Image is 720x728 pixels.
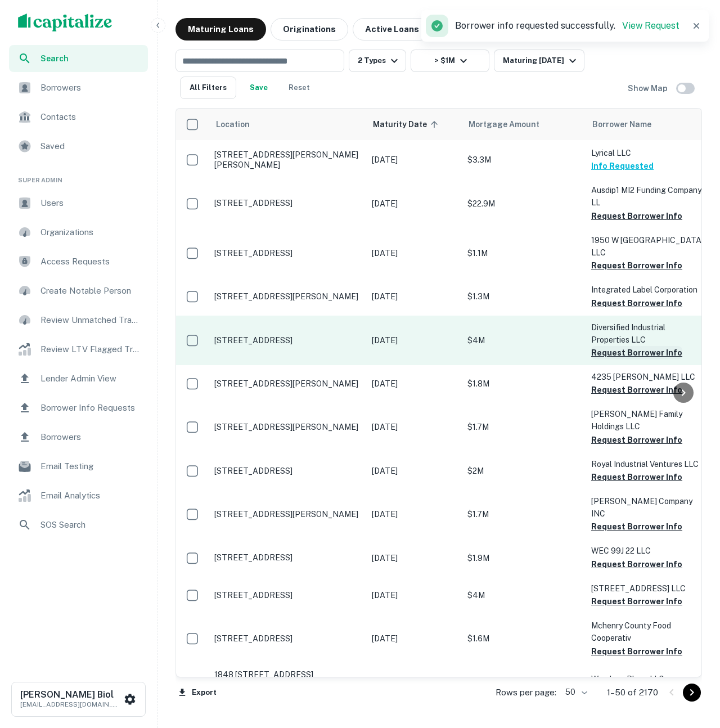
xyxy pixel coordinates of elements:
[591,408,704,433] p: [PERSON_NAME] Family Holdings LLC
[469,118,554,131] span: Mortgage Amount
[591,582,704,595] p: [STREET_ADDRESS] LLC
[40,255,141,268] span: Access Requests
[9,424,148,451] a: Borrowers
[372,247,456,259] p: [DATE]
[591,470,682,484] button: Request Borrower Info
[591,545,704,557] p: WEC 99J 22 LLC
[9,248,148,275] div: Access Requests
[372,334,456,347] p: [DATE]
[372,508,456,520] p: [DATE]
[214,335,361,345] p: [STREET_ADDRESS]
[411,50,489,72] button: > $1M
[20,699,121,709] p: [EMAIL_ADDRESS][DOMAIN_NAME]
[214,669,361,690] p: 1848 [STREET_ADDRESS][PERSON_NAME]
[9,133,148,160] a: Saved
[214,150,361,170] p: [STREET_ADDRESS][PERSON_NAME][PERSON_NAME]
[281,77,317,99] button: Reset
[9,307,148,334] a: Review Unmatched Transactions
[467,508,580,520] p: $1.7M
[591,147,704,159] p: Lyrical LLC
[9,453,148,480] a: Email Testing
[591,259,682,272] button: Request Borrower Info
[467,465,580,477] p: $2M
[214,552,361,563] p: [STREET_ADDRESS]
[591,458,704,470] p: Royal Industrial Ventures LLC
[467,290,580,303] p: $1.3M
[209,109,366,140] th: Location
[467,632,580,645] p: $1.6M
[40,52,141,65] span: Search
[9,162,148,190] li: Super Admin
[372,154,456,166] p: [DATE]
[372,421,456,433] p: [DATE]
[40,430,141,444] span: Borrowers
[591,321,704,346] p: Diversified Industrial Properties LLC
[467,378,580,390] p: $1.8M
[11,682,146,717] button: [PERSON_NAME] Biol[EMAIL_ADDRESS][DOMAIN_NAME]
[591,234,704,259] p: 1950 W [GEOGRAPHIC_DATA] LLC
[467,334,580,347] p: $4M
[9,482,148,509] a: Email Analytics
[9,277,148,304] a: Create Notable Person
[591,371,704,383] p: 4235 [PERSON_NAME] LLC
[586,109,709,140] th: Borrower Name
[214,633,361,644] p: [STREET_ADDRESS]
[462,109,586,140] th: Mortgage Amount
[214,590,361,600] p: [STREET_ADDRESS]
[40,313,141,327] span: Review Unmatched Transactions
[591,673,704,685] p: Woodmar Plaza LLC
[373,118,442,131] span: Maturity Date
[180,77,236,99] button: All Filters
[503,54,579,68] div: Maturing [DATE]
[467,552,580,564] p: $1.9M
[214,422,361,432] p: [STREET_ADDRESS][PERSON_NAME]
[607,686,658,699] p: 1–50 of 2170
[591,383,682,397] button: Request Borrower Info
[9,74,148,101] a: Borrowers
[9,365,148,392] a: Lender Admin View
[372,589,456,601] p: [DATE]
[175,18,266,41] button: Maturing Loans
[591,558,682,571] button: Request Borrower Info
[40,343,141,356] span: Review LTV Flagged Transactions
[214,198,361,208] p: [STREET_ADDRESS]
[9,511,148,538] a: SOS Search
[40,140,141,153] span: Saved
[591,433,682,447] button: Request Borrower Info
[591,209,682,223] button: Request Borrower Info
[591,645,682,658] button: Request Borrower Info
[9,104,148,131] a: Contacts
[372,197,456,210] p: [DATE]
[628,82,669,95] h6: Show Map
[467,247,580,259] p: $1.1M
[9,219,148,246] div: Organizations
[353,18,431,41] button: Active Loans
[40,226,141,239] span: Organizations
[467,197,580,210] p: $22.9M
[591,284,704,296] p: Integrated Label Corporation
[40,401,141,415] span: Borrower Info Requests
[467,589,580,601] p: $4M
[18,14,112,32] img: capitalize-logo.png
[467,421,580,433] p: $1.7M
[366,109,462,140] th: Maturity Date
[214,291,361,302] p: [STREET_ADDRESS][PERSON_NAME]
[40,489,141,502] span: Email Analytics
[9,45,148,72] div: Search
[40,196,141,210] span: Users
[372,378,456,390] p: [DATE]
[455,19,679,33] p: Borrower info requested successfully.
[241,77,277,99] button: Save your search to get updates of matches that match your search criteria.
[40,518,141,532] span: SOS Search
[664,638,720,692] div: Chat Widget
[591,159,654,173] button: Info Requested
[214,248,361,258] p: [STREET_ADDRESS]
[591,619,704,644] p: Mchenry County Food Cooperativ
[372,552,456,564] p: [DATE]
